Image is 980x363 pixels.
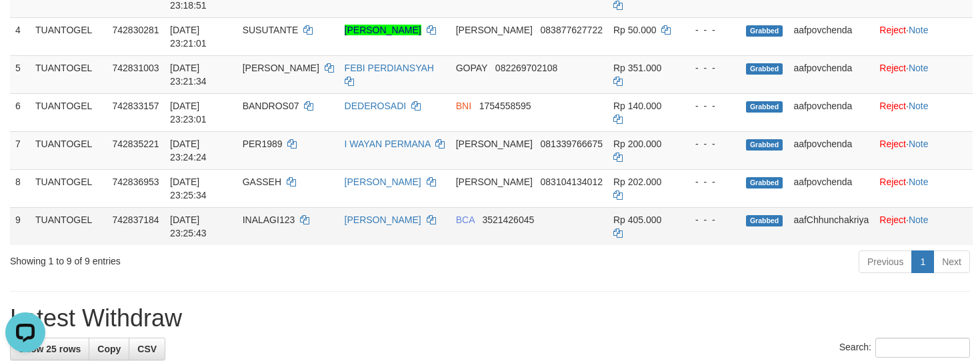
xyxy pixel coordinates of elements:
[10,249,399,268] div: Showing 1 to 9 of 9 entries
[243,101,299,111] span: BANDROS07
[874,55,973,93] td: ·
[482,214,534,225] span: Copy 3521426045 to clipboard
[909,177,929,187] a: Note
[5,5,45,45] button: Open LiveChat chat widget
[345,63,434,73] a: FEBI PERDIANSYAH
[685,23,735,37] div: - - -
[456,25,533,35] span: [PERSON_NAME]
[541,139,603,149] span: Copy 081339766675 to clipboard
[879,25,906,35] a: Reject
[113,63,159,73] span: 742831003
[345,25,421,35] a: [PERSON_NAME]
[170,63,207,87] span: [DATE] 23:21:34
[909,214,929,225] a: Note
[788,131,874,169] td: aafpovchenda
[345,101,407,111] a: DEDEROSADI
[170,139,207,163] span: [DATE] 23:24:24
[541,25,603,35] span: Copy 083877627722 to clipboard
[746,139,783,151] span: Grabbed
[137,344,157,354] span: CSV
[874,131,973,169] td: ·
[30,131,107,169] td: TUANTOGEL
[613,25,657,35] span: Rp 50.000
[243,25,299,35] span: SUSUTANTE
[685,137,735,151] div: - - -
[456,139,533,149] span: [PERSON_NAME]
[129,338,165,360] a: CSV
[10,93,30,131] td: 6
[30,93,107,131] td: TUANTOGEL
[874,169,973,207] td: ·
[30,207,107,245] td: TUANTOGEL
[788,207,874,245] td: aafChhunchakriya
[879,139,906,149] a: Reject
[879,177,906,187] a: Reject
[10,305,970,332] h1: Latest Withdraw
[613,63,661,73] span: Rp 351.000
[345,139,431,149] a: I WAYAN PERMANA
[874,207,973,245] td: ·
[30,55,107,93] td: TUANTOGEL
[495,63,557,73] span: Copy 082269702108 to clipboard
[613,214,661,225] span: Rp 405.000
[859,250,912,273] a: Previous
[613,101,661,111] span: Rp 140.000
[456,214,475,225] span: BCA
[456,63,487,73] span: GOPAY
[97,344,121,354] span: Copy
[345,214,421,225] a: [PERSON_NAME]
[746,177,783,188] span: Grabbed
[170,101,207,125] span: [DATE] 23:23:01
[10,131,30,169] td: 7
[874,17,973,55] td: ·
[479,101,531,111] span: Copy 1754558595 to clipboard
[909,25,929,35] a: Note
[685,99,735,113] div: - - -
[10,17,30,55] td: 4
[170,177,207,200] span: [DATE] 23:25:34
[909,101,929,111] a: Note
[10,55,30,93] td: 5
[113,25,159,35] span: 742830281
[10,207,30,245] td: 9
[613,139,661,149] span: Rp 200.000
[909,139,929,149] a: Note
[113,177,159,187] span: 742836953
[243,63,319,73] span: [PERSON_NAME]
[909,63,929,73] a: Note
[788,93,874,131] td: aafpovchenda
[89,338,129,360] a: Copy
[788,55,874,93] td: aafpovchenda
[911,250,934,273] a: 1
[879,63,906,73] a: Reject
[685,175,735,188] div: - - -
[243,177,281,187] span: GASSEH
[875,338,970,358] input: Search:
[879,101,906,111] a: Reject
[879,214,906,225] a: Reject
[456,177,533,187] span: [PERSON_NAME]
[746,101,783,113] span: Grabbed
[170,214,207,238] span: [DATE] 23:25:43
[345,177,421,187] a: [PERSON_NAME]
[685,213,735,226] div: - - -
[685,61,735,75] div: - - -
[933,250,970,273] a: Next
[113,214,159,225] span: 742837184
[30,169,107,207] td: TUANTOGEL
[243,214,295,225] span: INALAGI123
[788,169,874,207] td: aafpovchenda
[613,177,661,187] span: Rp 202.000
[456,101,471,111] span: BNI
[170,25,207,49] span: [DATE] 23:21:01
[874,93,973,131] td: ·
[10,169,30,207] td: 8
[788,17,874,55] td: aafpovchenda
[113,139,159,149] span: 742835221
[839,338,970,358] label: Search:
[30,17,107,55] td: TUANTOGEL
[746,63,783,75] span: Grabbed
[243,139,283,149] span: PER1989
[746,215,783,226] span: Grabbed
[541,177,603,187] span: Copy 083104134012 to clipboard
